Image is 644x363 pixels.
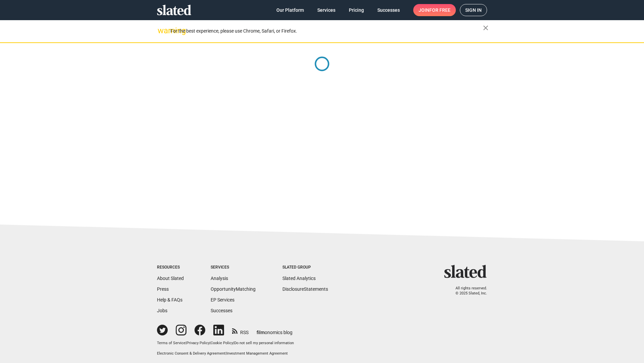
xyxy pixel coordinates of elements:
[185,341,186,345] span: |
[343,4,369,16] a: Pricing
[377,4,400,16] span: Successes
[419,4,450,16] span: Join
[186,341,210,345] a: Privacy Policy
[211,265,256,270] div: Services
[282,276,316,281] a: Slated Analytics
[157,286,169,292] a: Press
[211,308,232,313] a: Successes
[312,4,341,16] a: Services
[225,351,226,356] span: |
[233,341,234,345] span: |
[349,4,364,16] span: Pricing
[276,4,304,16] span: Our Platform
[372,4,405,16] a: Successes
[257,330,265,335] span: film
[465,4,482,16] span: Sign in
[413,4,456,16] a: Joinfor free
[282,265,328,270] div: Slated Group
[157,351,225,356] a: Electronic Consent & Delivery Agreement
[158,27,166,35] mat-icon: warning
[257,324,292,336] a: filmonomics blog
[448,286,487,296] p: All rights reserved. © 2025 Slated, Inc.
[157,297,182,302] a: Help & FAQs
[282,286,328,292] a: DisclosureStatements
[429,4,450,16] span: for free
[170,27,483,36] div: For the best experience, please use Chrome, Safari, or Firefox.
[211,297,234,302] a: EP Services
[157,341,185,345] a: Terms of Service
[234,341,294,346] button: Do not sell my personal information
[157,265,184,270] div: Resources
[211,276,228,281] a: Analysis
[211,286,256,292] a: OpportunityMatching
[271,4,309,16] a: Our Platform
[460,4,487,16] a: Sign in
[226,351,288,356] a: Investment Management Agreement
[482,24,490,32] mat-icon: close
[157,276,184,281] a: About Slated
[210,341,211,345] span: |
[232,325,249,336] a: RSS
[317,4,335,16] span: Services
[211,341,233,345] a: Cookie Policy
[157,308,167,313] a: Jobs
